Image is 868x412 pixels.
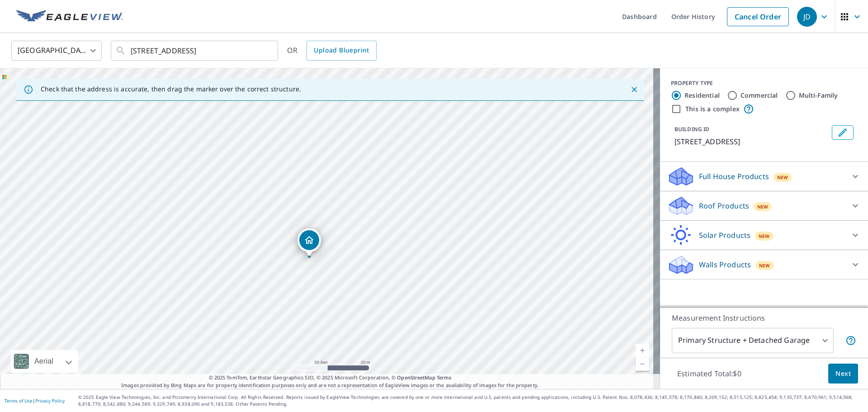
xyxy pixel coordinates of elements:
[16,10,123,24] img: EV Logo
[437,374,452,381] a: Terms
[672,313,856,323] p: Measurement Instructions
[307,41,376,61] a: Upload Blueprint
[799,91,838,100] label: Multi-Family
[209,374,452,382] span: © 2025 TomTom, Earthstar Geographics SIO, © 2025 Microsoft Corporation, ©
[699,200,749,211] p: Roof Products
[636,344,649,357] a: Current Level 19, Zoom In
[636,357,649,371] a: Current Level 19, Zoom Out
[828,364,858,384] button: Next
[5,398,65,403] p: |
[671,79,857,87] div: PROPERTY TYPE
[845,335,856,346] span: Your report will include the primary structure and a detached garage if one exists.
[699,230,750,241] p: Solar Products
[777,174,788,181] span: New
[5,398,33,404] a: Terms of Use
[41,85,301,93] p: Check that the address is accurate, then drag the marker over the correct structure.
[11,350,78,373] div: Aerial
[757,203,769,210] span: New
[667,195,861,217] div: Roof ProductsNew
[685,104,740,114] label: This is a complex
[684,91,720,100] label: Residential
[131,38,259,63] input: Search by address or latitude-longitude
[32,350,56,373] div: Aerial
[314,45,369,56] span: Upload Blueprint
[797,7,817,27] div: JD
[667,166,861,187] div: Full House ProductsNew
[759,262,770,269] span: New
[670,364,749,384] p: Estimated Total: $0
[628,84,640,95] button: Close
[727,7,789,26] a: Cancel Order
[675,136,828,147] p: [STREET_ADDRESS]
[741,91,778,100] label: Commercial
[397,374,435,381] a: OpenStreetMap
[667,254,861,275] div: Walls ProductsNew
[832,125,854,140] button: Edit building 1
[835,368,851,379] span: Next
[297,228,321,256] div: Dropped pin, building 1, Residential property, 23748 140th St Preston, MN 55965
[759,232,770,240] span: New
[287,41,377,61] div: OR
[11,38,102,63] div: [GEOGRAPHIC_DATA]
[699,259,751,270] p: Walls Products
[672,328,834,353] div: Primary Structure + Detached Garage
[699,171,769,182] p: Full House Products
[35,398,65,404] a: Privacy Policy
[675,125,709,133] p: BUILDING ID
[78,394,863,407] p: © 2025 Eagle View Technologies, Inc. and Pictometry International Corp. All Rights Reserved. Repo...
[667,224,861,246] div: Solar ProductsNew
